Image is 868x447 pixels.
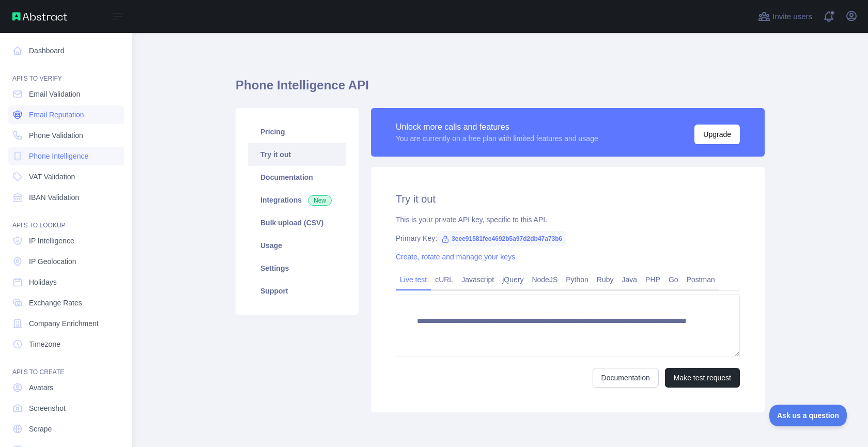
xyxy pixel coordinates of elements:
[12,12,67,21] img: Abstract API
[29,236,74,246] span: IP Intelligence
[396,233,740,243] div: Primary Key:
[396,253,515,261] a: Create, rotate and manage your keys
[618,271,642,288] a: Java
[683,271,719,288] a: Postman
[8,85,124,103] a: Email Validation
[8,188,124,207] a: IBAN Validation
[562,271,593,288] a: Python
[8,105,124,124] a: Email Reputation
[665,368,740,388] button: Make test request
[457,271,498,288] a: Javascript
[236,77,765,102] h1: Phone Intelligence API
[248,234,346,257] a: Usage
[29,89,80,99] span: Email Validation
[396,133,598,144] div: You are currently on a free plan with limited features and usage
[8,356,124,376] div: API'S TO CREATE
[29,110,84,120] span: Email Reputation
[8,335,124,353] a: Timezone
[396,192,740,206] h2: Try it out
[664,271,683,288] a: Go
[248,143,346,166] a: Try it out
[769,405,847,426] iframe: Toggle Customer Support
[593,368,659,388] a: Documentation
[694,125,740,144] button: Upgrade
[8,378,124,397] a: Avatars
[8,147,124,165] a: Phone Intelligence
[29,318,99,329] span: Company Enrichment
[396,121,598,133] div: Unlock more calls and features
[498,271,528,288] a: jQuery
[29,382,53,393] span: Avatars
[437,231,566,246] span: 3eee91581fee4692b5a97d2db47a73b6
[29,298,82,308] span: Exchange Rates
[756,8,814,25] button: Invite users
[29,130,83,141] span: Phone Validation
[29,192,79,203] span: IBAN Validation
[8,41,124,60] a: Dashboard
[8,209,124,229] div: API'S TO LOOKUP
[396,214,740,225] div: This is your private API key, specific to this API.
[431,271,457,288] a: cURL
[8,126,124,145] a: Phone Validation
[8,232,124,250] a: IP Intelligence
[8,420,124,438] a: Scrape
[396,271,431,288] a: Live test
[528,271,562,288] a: NodeJS
[248,189,346,211] a: Integrations New
[248,211,346,234] a: Bulk upload (CSV)
[8,167,124,186] a: VAT Validation
[248,280,346,302] a: Support
[8,252,124,271] a: IP Geolocation
[29,403,66,413] span: Screenshot
[29,424,52,434] span: Scrape
[641,271,664,288] a: PHP
[248,257,346,280] a: Settings
[29,277,57,287] span: Holidays
[8,294,124,312] a: Exchange Rates
[8,62,124,83] div: API'S TO VERIFY
[29,256,76,267] span: IP Geolocation
[772,11,812,23] span: Invite users
[29,151,88,161] span: Phone Intelligence
[248,166,346,189] a: Documentation
[29,339,60,349] span: Timezone
[29,172,75,182] span: VAT Validation
[248,120,346,143] a: Pricing
[8,314,124,333] a: Company Enrichment
[308,195,332,206] span: New
[593,271,618,288] a: Ruby
[8,273,124,291] a: Holidays
[8,399,124,418] a: Screenshot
